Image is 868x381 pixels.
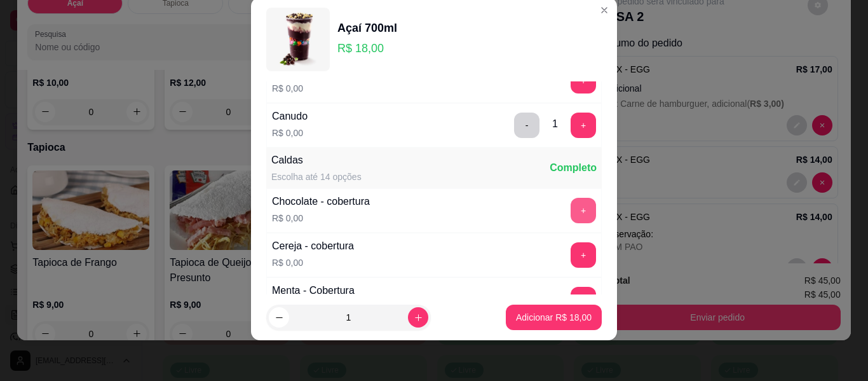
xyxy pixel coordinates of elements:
button: delete [514,113,539,138]
div: 1 [552,116,558,132]
button: add [571,242,596,268]
div: Escolha até 14 opções [271,170,362,183]
p: Adicionar R$ 18,00 [516,311,592,324]
img: product-image [266,8,330,71]
p: R$ 0,00 [272,82,308,95]
button: add [571,113,596,138]
button: add [571,198,596,223]
div: Canudo [272,109,308,124]
p: R$ 0,00 [272,256,354,269]
div: Açaí 700ml [337,19,397,37]
p: R$ 18,00 [337,39,397,57]
button: decrease-product-quantity [269,307,289,328]
p: R$ 0,00 [272,212,370,225]
div: Caldas [271,153,362,168]
button: Adicionar R$ 18,00 [506,305,602,330]
div: Menta - Cobertura [272,283,355,298]
div: Chocolate - cobertura [272,194,370,209]
button: increase-product-quantity [408,307,428,328]
p: R$ 0,00 [272,127,308,139]
div: Completo [550,160,597,176]
div: Cereja - cobertura [272,239,354,254]
button: add [571,287,596,312]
